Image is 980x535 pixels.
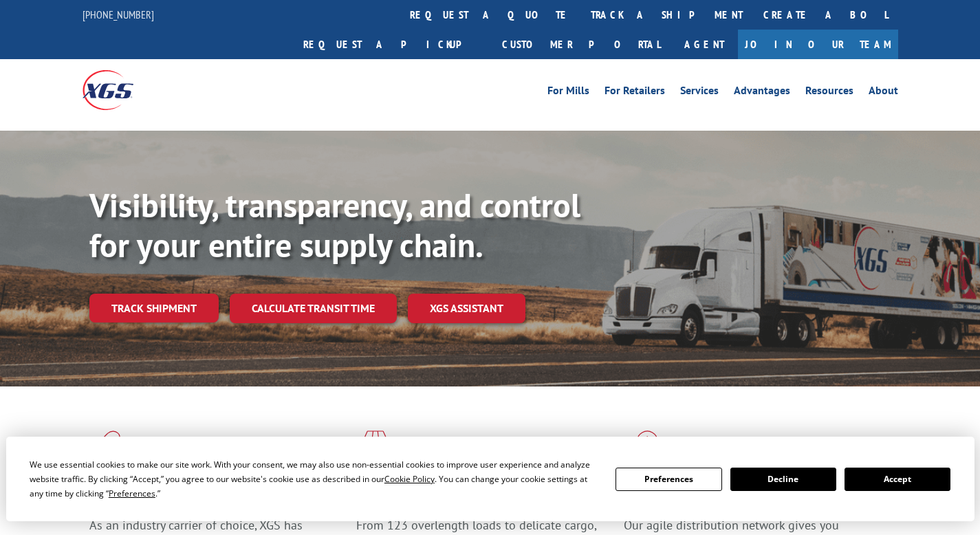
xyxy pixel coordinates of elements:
img: xgs-icon-focused-on-flooring-red [356,430,389,466]
span: Preferences [109,488,155,499]
a: XGS ASSISTANT [408,294,525,323]
a: Track shipment [89,294,219,323]
img: xgs-icon-flagship-distribution-model-red [624,430,671,466]
div: Cookie Consent Prompt [6,437,974,521]
a: Advantages [734,85,790,100]
a: Agent [671,30,738,59]
a: Join Our Team [738,30,898,59]
button: Decline [730,468,836,491]
a: [PHONE_NUMBER] [83,8,154,21]
img: xgs-icon-total-supply-chain-intelligence-red [89,430,132,466]
a: For Mills [547,85,589,100]
b: Visibility, transparency, and control for your entire supply chain. [89,184,580,266]
button: Preferences [616,468,721,491]
a: About [869,85,898,100]
a: Request a pickup [293,30,492,59]
a: Services [680,85,719,100]
a: Customer Portal [492,30,671,59]
a: Calculate transit time [230,294,397,323]
button: Accept [845,468,950,491]
div: We use essential cookies to make our site work. With your consent, we may also use non-essential ... [30,457,599,501]
a: Resources [805,85,853,100]
a: For Retailers [605,85,665,100]
span: Cookie Policy [384,473,435,485]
